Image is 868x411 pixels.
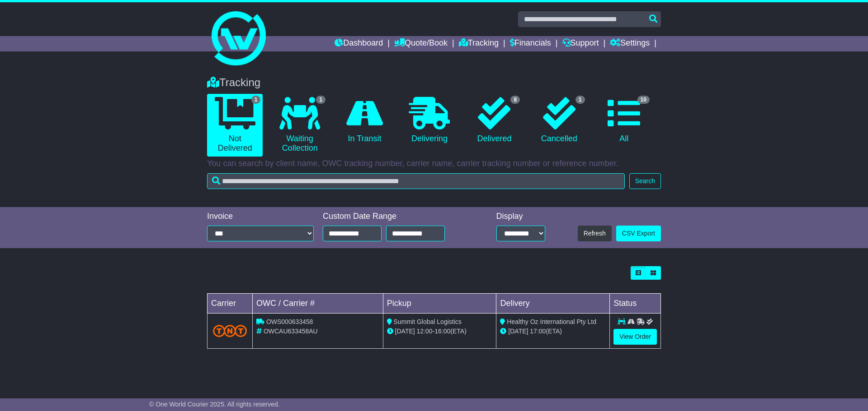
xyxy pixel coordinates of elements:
a: 8 Delivered [467,94,522,147]
img: TNT_Domestic.png [213,325,247,337]
button: Search [629,173,661,189]
a: In Transit [337,94,392,147]
span: OWCAU633458AU [264,328,318,335]
a: 1 Not Delivered [207,94,263,157]
span: [DATE] [395,328,415,335]
a: Delivering [401,94,457,147]
a: Financials [510,36,551,51]
td: Delivery [496,294,610,314]
a: 10 All [596,94,652,147]
a: 1 Waiting Collection [272,94,327,157]
span: 1 [316,96,325,104]
a: Support [562,36,599,51]
a: Dashboard [335,36,383,51]
a: 1 Cancelled [531,94,587,147]
div: Display [496,212,545,222]
td: Pickup [383,294,496,314]
a: Quote/Book [394,36,448,51]
span: [DATE] [508,328,528,335]
a: CSV Export [616,226,661,241]
p: You can search by client name, OWC tracking number, carrier name, carrier tracking number or refe... [207,159,661,169]
div: (ETA) [500,327,606,336]
span: 8 [510,96,520,104]
span: Healthy Oz International Pty Ltd [507,318,596,325]
div: - (ETA) [387,327,493,336]
td: OWC / Carrier # [253,294,383,314]
div: Tracking [203,76,665,89]
a: Tracking [459,36,499,51]
span: 12:00 [417,328,433,335]
div: Invoice [207,212,314,222]
span: 16:00 [434,328,450,335]
span: © One World Courier 2025. All rights reserved. [149,401,280,408]
span: OWS000633458 [266,318,313,325]
div: Custom Date Range [323,212,468,222]
span: 10 [637,96,650,104]
span: 1 [576,96,585,104]
button: Refresh [578,226,612,241]
span: 1 [251,96,261,104]
a: Settings [610,36,650,51]
td: Status [610,294,661,314]
span: 17:00 [530,328,546,335]
a: View Order [613,329,657,345]
td: Carrier [208,294,253,314]
span: Summit Global Logistics [394,318,462,325]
